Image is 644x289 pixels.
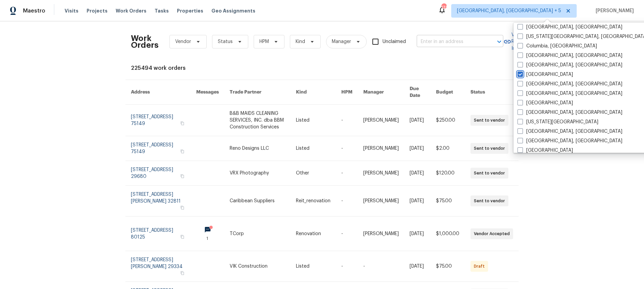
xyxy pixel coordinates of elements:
[224,161,291,186] td: VRX Photography
[517,138,622,144] label: [GEOGRAPHIC_DATA], [GEOGRAPHIC_DATA]
[358,251,404,282] td: -
[517,24,622,30] label: [GEOGRAPHIC_DATA], [GEOGRAPHIC_DATA]
[358,80,404,105] th: Manager
[336,161,358,186] td: -
[517,81,622,87] label: [GEOGRAPHIC_DATA], [GEOGRAPHIC_DATA]
[175,38,191,45] span: Vendor
[593,7,634,14] span: [PERSON_NAME]
[336,105,358,136] td: -
[23,7,45,14] span: Maestro
[224,80,291,105] th: Trade Partner
[291,161,336,186] td: Other
[179,148,185,154] button: Copy Address
[291,80,336,105] th: Kind
[457,7,561,14] span: [GEOGRAPHIC_DATA], [GEOGRAPHIC_DATA] + 5
[517,90,622,97] label: [GEOGRAPHIC_DATA], [GEOGRAPHIC_DATA]
[291,105,336,136] td: Listed
[291,251,336,282] td: Listed
[404,80,431,105] th: Due Date
[87,7,108,14] span: Projects
[383,38,406,45] span: Unclaimed
[417,37,484,47] input: Enter in an address
[431,80,465,105] th: Budget
[336,136,358,161] td: -
[177,7,203,14] span: Properties
[358,216,404,251] td: [PERSON_NAME]
[179,120,185,126] button: Copy Address
[224,186,291,216] td: Caribbean Suppliers
[179,270,185,276] button: Copy Address
[358,186,404,216] td: [PERSON_NAME]
[131,65,513,71] div: 225494 work orders
[224,216,291,251] td: TCorp
[179,205,185,211] button: Copy Address
[259,38,269,45] span: HPM
[358,105,404,136] td: [PERSON_NAME]
[517,119,598,125] label: [US_STATE][GEOGRAPHIC_DATA]
[336,186,358,216] td: -
[441,4,446,11] div: 131
[224,251,291,282] td: VIK Construction
[291,186,336,216] td: Reit_renovation
[224,105,291,136] td: B&B MAIDS CLEANING SERVICES, INC. dba BBM Construction Services
[116,7,146,14] span: Work Orders
[291,136,336,161] td: Listed
[191,80,224,105] th: Messages
[336,216,358,251] td: -
[517,100,573,106] label: [GEOGRAPHIC_DATA]
[296,38,305,45] span: Kind
[358,161,404,186] td: [PERSON_NAME]
[224,136,291,161] td: Reno Designs LLC
[179,173,185,179] button: Copy Address
[336,80,358,105] th: HPM
[131,35,159,48] h2: Work Orders
[291,216,336,251] td: Renovation
[517,62,622,68] label: [GEOGRAPHIC_DATA], [GEOGRAPHIC_DATA]
[503,32,524,52] a: View Reno Index
[495,37,504,46] button: Open
[211,7,255,14] span: Geo Assignments
[465,80,519,105] th: Status
[155,8,169,13] span: Tasks
[336,251,358,282] td: -
[65,7,78,14] span: Visits
[332,38,351,45] span: Manager
[517,128,622,135] label: [GEOGRAPHIC_DATA], [GEOGRAPHIC_DATA]
[517,147,573,154] label: [GEOGRAPHIC_DATA]
[179,234,185,240] button: Copy Address
[517,52,622,59] label: [GEOGRAPHIC_DATA], [GEOGRAPHIC_DATA]
[517,71,573,78] label: [GEOGRAPHIC_DATA]
[125,80,191,105] th: Address
[218,38,233,45] span: Status
[517,43,597,49] label: Columbia, [GEOGRAPHIC_DATA]
[358,136,404,161] td: [PERSON_NAME]
[517,109,622,116] label: [GEOGRAPHIC_DATA], [GEOGRAPHIC_DATA]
